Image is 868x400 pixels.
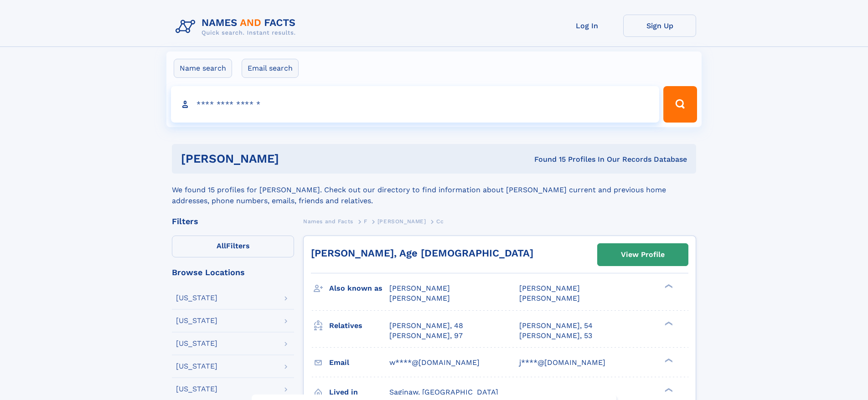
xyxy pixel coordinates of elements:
[519,284,580,292] span: [PERSON_NAME]
[329,385,389,400] h3: Lived in
[519,294,580,303] span: [PERSON_NAME]
[171,86,659,123] input: search input
[174,59,232,78] label: Name search
[377,218,426,225] span: [PERSON_NAME]
[377,215,426,227] a: [PERSON_NAME]
[389,388,498,396] span: Saginaw, [GEOGRAPHIC_DATA]
[598,244,688,266] a: View Profile
[663,86,697,123] button: Search Button
[519,331,592,341] a: [PERSON_NAME], 53
[436,218,444,225] span: Cc
[311,247,533,259] a: [PERSON_NAME], Age [DEMOGRAPHIC_DATA]
[172,15,303,39] img: Logo Names and Facts
[364,215,367,227] a: F
[329,281,389,296] h3: Also known as
[407,154,687,164] div: Found 15 Profiles In Our Records Database
[172,217,294,226] div: Filters
[329,355,389,370] h3: Email
[364,218,367,225] span: F
[550,15,623,37] a: Log In
[623,15,696,37] a: Sign Up
[176,385,217,393] div: [US_STATE]
[303,215,353,227] a: Names and Facts
[172,268,294,277] div: Browse Locations
[519,321,593,331] a: [PERSON_NAME], 54
[217,241,226,250] span: All
[663,320,674,326] div: ❯
[621,244,665,265] div: View Profile
[181,153,407,164] h1: [PERSON_NAME]
[663,283,674,289] div: ❯
[389,284,450,292] span: [PERSON_NAME]
[663,387,674,393] div: ❯
[389,294,450,303] span: [PERSON_NAME]
[172,236,294,257] label: Filters
[176,340,217,347] div: [US_STATE]
[389,331,463,341] a: [PERSON_NAME], 97
[389,321,463,331] a: [PERSON_NAME], 48
[242,59,299,78] label: Email search
[663,357,674,363] div: ❯
[176,294,217,302] div: [US_STATE]
[176,363,217,370] div: [US_STATE]
[172,174,696,206] div: We found 15 profiles for [PERSON_NAME]. Check out our directory to find information about [PERSON...
[176,317,217,324] div: [US_STATE]
[329,318,389,333] h3: Relatives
